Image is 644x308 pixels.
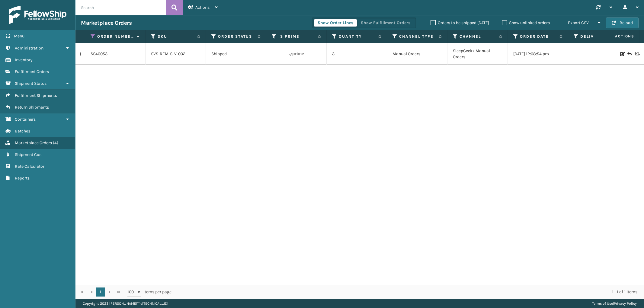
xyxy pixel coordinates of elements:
i: Replace [635,52,638,56]
a: SS40053 [91,51,107,57]
td: Shipped [206,43,266,65]
span: Administration [15,46,43,51]
img: logo [9,6,66,24]
td: [DATE] 12:08:54 pm [508,43,568,65]
button: Show Fulfillment Orders [357,19,414,27]
i: Edit [620,52,624,56]
td: - [568,43,629,65]
span: Reports [15,176,30,181]
span: Actions [195,5,210,10]
button: Show Order Lines [314,19,357,27]
td: SleepGeekz Manual Orders [447,43,508,65]
span: Inventory [15,57,33,62]
label: Order Status [218,34,255,39]
span: Shipment Status [15,81,46,86]
label: Channel Type [399,34,436,39]
label: Order Number [97,34,134,39]
label: Orders to be shipped [DATE] [431,20,489,25]
span: Export CSV [568,20,589,25]
label: Channel [460,34,496,39]
div: | [592,299,637,308]
span: Actions [596,31,638,41]
td: Manual Orders [387,43,447,65]
label: Order Date [520,34,556,39]
div: 1 - 1 of 1 items [180,289,637,295]
span: Fulfillment Orders [15,69,49,74]
label: Quantity [339,34,375,39]
label: Deliver By Date [580,34,617,39]
a: Terms of Use [592,301,613,306]
span: Fulfillment Shipments [15,93,57,98]
i: Create Return Label [627,51,631,57]
p: Copyright 2023 [PERSON_NAME]™ v [TECHNICAL_ID] [83,299,168,308]
span: Batches [15,129,30,134]
a: Privacy Policy [614,301,637,306]
span: Shipment Cost [15,152,43,157]
label: SKU [158,34,194,39]
span: Containers [15,117,36,122]
td: 3 [327,43,387,65]
button: Reload [606,17,639,28]
span: Return Shipments [15,105,49,110]
span: Marketplace Orders [15,140,52,145]
span: ( 4 ) [53,140,58,145]
a: 1 [96,287,105,297]
label: Is Prime [278,34,315,39]
span: items per page [127,287,171,297]
span: Menu [14,33,24,39]
h3: Marketplace Orders [81,19,132,27]
span: 100 [127,289,136,295]
span: Rate Calculator [15,164,44,169]
label: Show unlinked orders [502,20,550,25]
a: SVS-REM-SLV-002 [151,51,185,56]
